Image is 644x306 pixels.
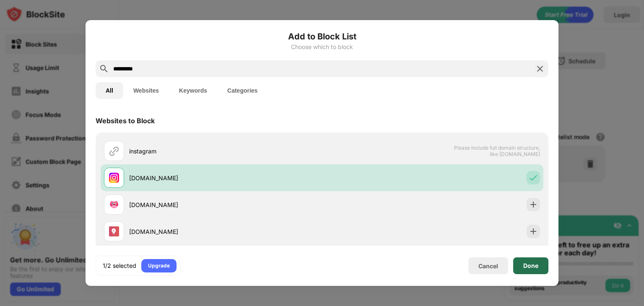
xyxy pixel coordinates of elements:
img: favicons [109,200,119,210]
div: 1/2 selected [103,262,136,270]
img: favicons [109,226,119,236]
span: Please include full domain structure, like [DOMAIN_NAME] [454,145,540,157]
button: Categories [217,82,267,99]
div: Done [523,262,538,269]
button: Websites [123,82,169,99]
h6: Add to Block List [96,30,548,43]
div: Websites to Block [96,117,155,125]
div: [DOMAIN_NAME] [129,174,322,182]
button: Keywords [169,82,217,99]
div: [DOMAIN_NAME] [129,227,322,236]
div: Choose which to block [96,44,548,50]
div: instagram [129,147,322,156]
img: url.svg [109,146,119,156]
img: search.svg [99,64,109,74]
div: [DOMAIN_NAME] [129,200,322,209]
img: favicons [109,173,119,183]
div: Cancel [478,262,498,270]
button: All [96,82,123,99]
img: search-close [535,64,545,74]
div: Upgrade [148,262,170,270]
